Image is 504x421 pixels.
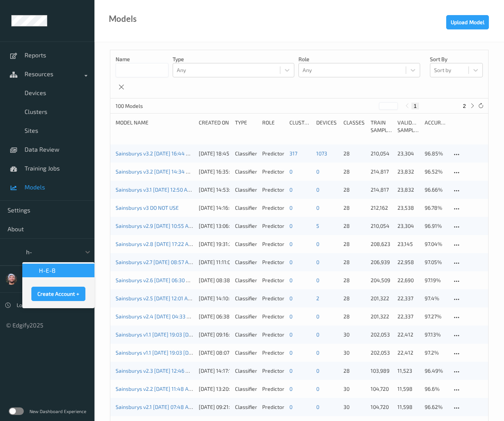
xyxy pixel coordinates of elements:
div: [DATE] 19:31:23 [199,240,230,248]
a: 0 [316,204,319,211]
p: 201,322 [371,313,393,320]
p: Role [298,55,420,63]
div: [DATE] 13:20:36 [199,385,230,393]
a: 0 [316,313,319,320]
div: [DATE] 14:16:45 [199,204,230,212]
div: Train Samples [371,119,393,134]
div: Predictor [262,385,284,393]
p: 28 [343,222,365,230]
button: 2 [461,103,468,109]
a: 0 [316,186,319,193]
p: 204,509 [371,277,393,284]
a: Sainsburys v3.2 [DATE] 16:44 Auto Save [116,150,210,157]
a: 0 [289,367,292,374]
a: Sainsburys v2.9 [DATE] 10:55 Auto Save [116,223,209,229]
p: Sort by [430,55,483,63]
div: clusters [289,119,311,134]
p: 96.52% [425,168,447,175]
a: 0 [289,313,292,320]
a: Sainsburys v1.1 [DATE] 19:03 [DATE] 06:49 Auto Save [116,349,240,356]
p: 30 [343,331,365,338]
p: 28 [343,367,365,375]
a: Sainsburys v2.4 [DATE] 04:33 Auto Save [116,313,211,320]
div: [DATE] 06:38:10 [199,313,230,320]
a: 0 [316,241,319,247]
p: Name [116,55,169,63]
a: 0 [316,349,319,356]
p: 23,832 [397,186,419,194]
div: Predictor [262,258,284,266]
p: 214,817 [371,186,393,194]
p: 28 [343,204,365,212]
p: 202,053 [371,349,393,356]
div: devices [316,119,338,134]
div: Predictor [262,331,284,338]
div: [DATE] 13:06:26 [199,222,230,230]
div: Classes [343,119,365,134]
div: Role [262,119,284,134]
a: Sainsburys v3 DO NOT USE [116,204,179,211]
p: 28 [343,295,365,302]
a: 0 [316,277,319,283]
div: [DATE] 14:53:32 [199,186,230,194]
div: Classifier [235,295,257,302]
div: [DATE] 11:11:08 [199,258,230,266]
p: 210,054 [371,150,393,157]
div: [DATE] 18:45:41 [199,150,230,157]
p: 30 [343,385,365,393]
a: Sainsburys v3.2 [DATE] 14:34 Auto Save [116,168,210,175]
p: 11,598 [397,403,419,411]
div: Models [109,15,137,23]
p: 23,832 [397,168,419,175]
div: Classifier [235,186,257,194]
div: Type [235,119,257,134]
p: 103,989 [371,367,393,375]
p: 96.91% [425,222,447,230]
a: 0 [289,241,292,247]
p: 104,720 [371,403,393,411]
a: 0 [289,186,292,193]
p: 28 [343,168,365,175]
a: 5 [316,223,319,229]
p: 30 [343,349,365,356]
a: 0 [289,259,292,265]
div: Predictor [262,222,284,230]
p: 11,523 [397,367,419,375]
p: 97.4% [425,295,447,302]
a: 0 [289,349,292,356]
div: Classifier [235,204,257,212]
div: Classifier [235,150,257,157]
p: 22,412 [397,349,419,356]
div: Created On [199,119,230,134]
p: 96.49% [425,367,447,375]
a: 1073 [316,150,327,157]
a: Sainsburys v2.2 [DATE] 11:48 Auto Save [116,386,209,392]
p: 100 Models [116,102,172,110]
a: 317 [289,150,297,157]
div: Predictor [262,240,284,248]
div: [DATE] 14:10:49 [199,295,230,302]
a: Sainsburys v2.7 [DATE] 08:57 Auto Save [116,259,209,265]
p: 97.13% [425,331,447,338]
div: Classifier [235,222,257,230]
a: 0 [316,404,319,410]
a: 0 [289,386,292,392]
p: 96.78% [425,204,447,212]
a: 0 [316,259,319,265]
p: 104,720 [371,385,393,393]
a: Sainsburys v1.1 [DATE] 19:03 [DATE] 07:08 Auto Save [116,331,239,338]
div: [DATE] 09:21:15 [199,403,230,411]
div: Classifier [235,240,257,248]
a: 2 [316,295,319,301]
div: [DATE] 16:35:29 [199,168,230,175]
a: 0 [289,331,292,338]
div: [DATE] 08:07:28 [199,349,230,356]
div: Predictor [262,367,284,375]
a: 0 [289,404,292,410]
p: 206,939 [371,258,393,266]
div: Predictor [262,150,284,157]
div: Classifier [235,403,257,411]
p: 97.05% [425,258,447,266]
p: 30 [343,403,365,411]
p: 210,054 [371,222,393,230]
